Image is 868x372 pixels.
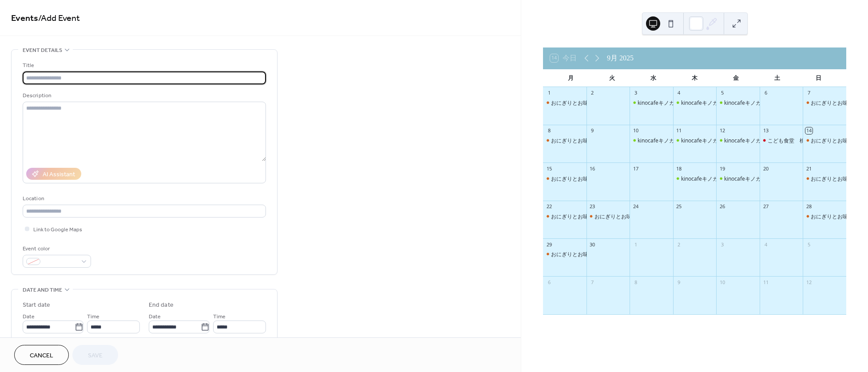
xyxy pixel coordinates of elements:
[632,203,639,210] div: 24
[681,175,729,182] div: kinocafeキノカフェ
[716,99,760,107] div: kinocafeキノカフェ
[762,241,769,248] div: 4
[805,127,812,134] div: 14
[798,69,839,87] div: 日
[681,137,729,144] div: kinocafeキノカフェ
[587,213,630,220] div: おにぎりとお味噌汁のお店 世菜
[719,90,725,96] div: 5
[23,46,62,55] span: Event details
[595,213,674,220] div: おにぎりとお味噌汁のお店 世菜
[724,175,772,182] div: kinocafeキノカフェ
[719,241,725,248] div: 3
[23,285,62,295] span: Date and time
[768,137,810,144] div: こども食堂 桃李
[14,345,69,365] button: Cancel
[30,351,53,360] span: Cancel
[546,90,552,96] div: 1
[589,279,596,285] div: 7
[11,10,38,27] a: Events
[676,241,682,248] div: 2
[546,127,552,134] div: 8
[213,312,226,321] span: Time
[632,127,639,134] div: 10
[762,203,769,210] div: 27
[638,99,685,107] div: kinocafeキノカフェ
[719,203,725,210] div: 26
[87,312,99,321] span: Time
[676,203,682,210] div: 25
[543,250,587,258] div: おにぎりとお味噌汁のお店 世菜
[757,69,798,87] div: 土
[716,137,760,144] div: kinocafeキノカフェ
[762,279,769,285] div: 11
[551,137,631,144] div: おにぎりとお味噌汁のお店 世菜
[673,99,717,107] div: kinocafeキノカフェ
[630,137,673,144] div: kinocafeキノカフェ
[551,99,631,107] div: おにぎりとお味噌汁のお店 世菜
[607,53,634,63] div: 9月 2025
[543,175,587,182] div: おにぎりとお味噌汁のお店 世菜
[38,10,80,27] span: / Add Event
[23,194,264,203] div: Location
[543,213,587,220] div: おにぎりとお味噌汁のお店 世菜
[543,137,587,144] div: おにぎりとお味噌汁のお店 世菜
[803,213,846,220] div: おにぎりとお味噌汁のお店 世菜
[762,90,769,96] div: 6
[805,165,812,172] div: 21
[543,99,587,107] div: おにぎりとお味噌汁のお店 世菜
[589,127,596,134] div: 9
[724,137,772,144] div: kinocafeキノカフェ
[633,69,674,87] div: 水
[762,165,769,172] div: 20
[546,203,552,210] div: 22
[23,91,264,100] div: Description
[632,279,639,285] div: 8
[805,241,812,248] div: 5
[632,90,639,96] div: 3
[23,312,35,321] span: Date
[673,137,717,144] div: kinocafeキノカフェ
[23,244,89,253] div: Event color
[589,90,596,96] div: 2
[762,127,769,134] div: 13
[676,90,682,96] div: 4
[551,250,631,258] div: おにぎりとお味噌汁のお店 世菜
[803,137,846,144] div: おにぎりとお味噌汁のお店 世菜
[674,69,715,87] div: 木
[550,69,591,87] div: 月
[676,165,682,172] div: 18
[676,279,682,285] div: 9
[551,175,631,182] div: おにぎりとお味噌汁のお店 世菜
[673,175,717,182] div: kinocafeキノカフェ
[546,241,552,248] div: 29
[551,213,631,220] div: おにぎりとお味噌汁のお店 世菜
[719,127,725,134] div: 12
[805,279,812,285] div: 12
[724,99,772,107] div: kinocafeキノカフェ
[632,165,639,172] div: 17
[760,137,803,144] div: こども食堂 桃李
[681,99,729,107] div: kinocafeキノカフェ
[589,241,596,248] div: 30
[630,99,673,107] div: kinocafeキノカフェ
[638,137,685,144] div: kinocafeキノカフェ
[23,301,50,310] div: Start date
[33,225,82,234] span: Link to Google Maps
[589,165,596,172] div: 16
[546,279,552,285] div: 6
[719,165,725,172] div: 19
[591,69,633,87] div: 火
[805,90,812,96] div: 7
[676,127,682,134] div: 11
[803,99,846,107] div: おにぎりとお味噌汁のお店 世菜
[719,279,725,285] div: 10
[149,301,174,310] div: End date
[716,175,760,182] div: kinocafeキノカフェ
[715,69,757,87] div: 金
[23,61,264,70] div: Title
[632,241,639,248] div: 1
[805,203,812,210] div: 28
[803,175,846,182] div: おにぎりとお味噌汁のお店 世菜
[589,203,596,210] div: 23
